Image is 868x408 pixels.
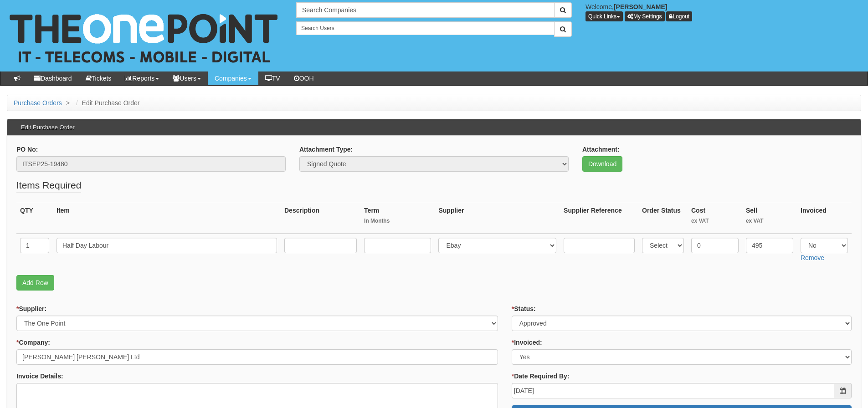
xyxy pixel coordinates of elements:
label: Attachment: [582,145,620,154]
span: > [64,99,72,107]
button: Quick Links [586,11,623,21]
label: Attachment Type: [299,145,353,154]
label: Invoiced: [512,338,542,347]
th: Term [360,202,435,234]
a: Users [166,71,208,85]
a: My Settings [625,11,665,21]
th: Supplier Reference [560,202,638,234]
a: Tickets [79,71,118,85]
label: Date Required By: [512,372,570,381]
a: Purchase Orders [14,99,62,107]
b: [PERSON_NAME] [614,3,667,10]
input: Search Users [296,21,555,35]
li: Edit Purchase Order [74,98,140,107]
label: PO No: [16,145,38,154]
label: Supplier: [16,304,46,313]
label: Status: [512,304,536,313]
div: Welcome, [579,2,868,21]
th: Supplier [435,202,560,234]
th: Order Status [638,202,688,234]
h3: Edit Purchase Order [16,120,79,135]
a: Remove [801,254,824,261]
a: Add Row [16,275,54,291]
small: In Months [364,217,431,225]
a: OOH [287,71,321,85]
small: ex VAT [746,217,793,225]
th: Item [53,202,281,234]
a: Dashboard [27,71,79,85]
label: Invoice Details: [16,372,63,381]
label: Company: [16,338,50,347]
a: Logout [666,11,692,21]
th: Cost [688,202,742,234]
a: Reports [118,71,166,85]
th: Invoiced [797,202,852,234]
th: Sell [742,202,797,234]
small: ex VAT [691,217,739,225]
input: Search Companies [296,2,555,18]
a: Download [582,156,622,172]
a: Companies [208,71,258,85]
th: QTY [16,202,53,234]
legend: Items Required [16,178,81,193]
a: TV [258,71,287,85]
th: Description [281,202,360,234]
